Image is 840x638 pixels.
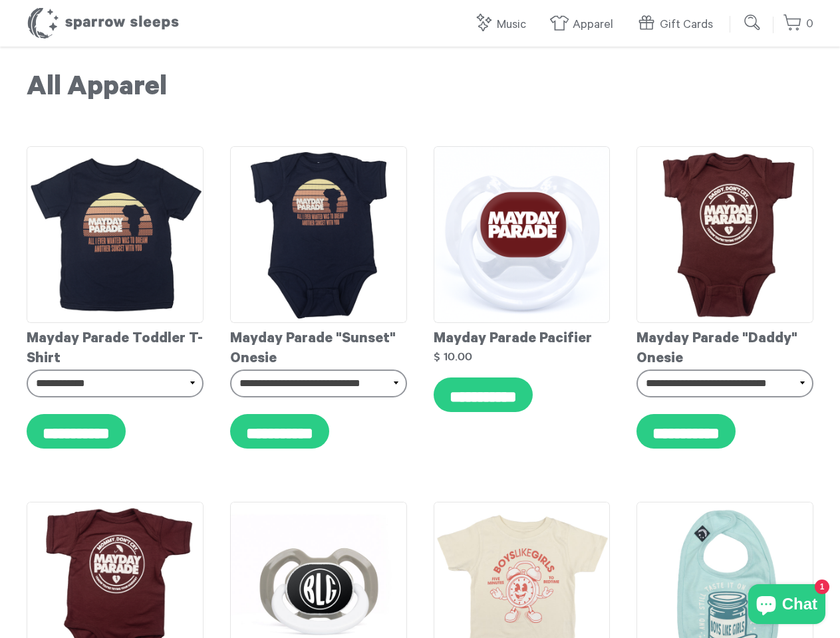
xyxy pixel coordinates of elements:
[740,9,766,36] input: Submit
[230,323,407,370] div: Mayday Parade "Sunset" Onesie
[783,10,813,39] a: 0
[636,323,813,370] div: Mayday Parade "Daddy" Onesie
[434,146,611,323] img: MaydayParadePacifierMockup_grande.png
[27,7,180,40] h1: Sparrow Sleeps
[474,11,533,39] a: Music
[636,11,720,39] a: Gift Cards
[27,73,813,106] h1: All Apparel
[744,584,829,627] inbox-online-store-chat: Shopify online store chat
[549,11,620,39] a: Apparel
[230,146,407,323] img: MaydayParade-SunsetOnesie_grande.png
[27,323,204,370] div: Mayday Parade Toddler T-Shirt
[434,323,611,350] div: Mayday Parade Pacifier
[636,146,813,323] img: Mayday_Parade_-_Daddy_Onesie_grande.png
[434,351,472,362] strong: $ 10.00
[27,146,204,323] img: MaydayParade-SunsetToddlerT-shirt_grande.png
